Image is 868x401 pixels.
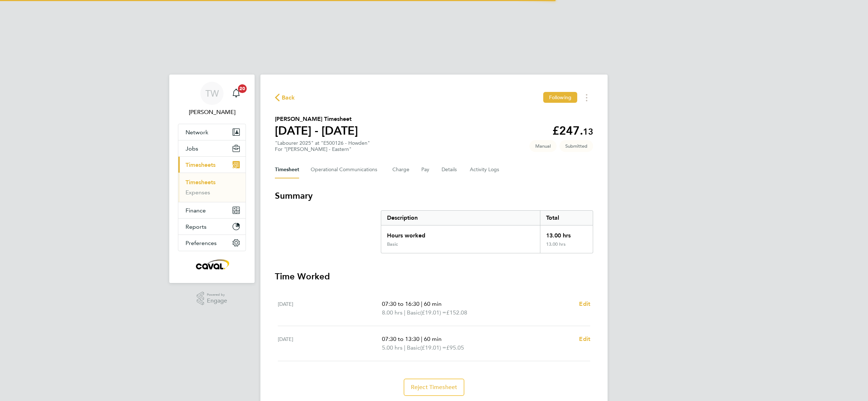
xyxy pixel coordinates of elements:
a: Timesheets [186,179,216,186]
h3: Time Worked [275,271,593,282]
span: (£19.01) = [420,309,446,316]
button: Timesheets Menu [580,92,593,103]
a: Go to home page [178,258,246,270]
div: 13.00 hrs [540,241,593,253]
button: Back [275,93,295,102]
span: 60 min [424,335,442,342]
span: (£19.01) = [420,344,446,351]
span: Basic [407,308,420,317]
span: 13 [583,126,593,137]
div: Summary [381,210,593,253]
span: TW [205,89,219,98]
div: Basic [387,241,398,247]
div: For "[PERSON_NAME] - Eastern" [275,146,370,152]
img: caval-logo-retina.png [194,258,230,270]
span: Edit [579,300,590,307]
span: Powered by [207,292,227,298]
span: | [421,300,422,307]
button: Timesheets [178,157,246,173]
button: Charge [392,161,410,178]
a: 20 [229,82,243,105]
a: Powered byEngage [197,292,227,305]
button: Finance [178,202,246,218]
span: Jobs [186,145,198,152]
span: £152.08 [446,309,467,316]
span: | [404,344,405,351]
a: Edit [579,300,590,308]
div: Timesheets [178,173,246,202]
button: Details [442,161,458,178]
a: Edit [579,335,590,343]
div: "Labourer 2025" at "E500126 - Howden" [275,140,370,152]
div: Hours worked [381,225,540,241]
h3: Summary [275,190,593,202]
span: 8.00 hrs [382,309,403,316]
span: 60 min [424,300,442,307]
span: 5.00 hrs [382,344,403,351]
span: Following [549,94,571,101]
span: Basic [407,343,420,352]
h2: [PERSON_NAME] Timesheet [275,115,358,123]
app-decimal: £247. [552,124,593,138]
button: Jobs [178,140,246,156]
span: This timesheet was manually created. [529,140,557,152]
button: Operational Communications [311,161,381,178]
div: 13.00 hrs [540,225,593,241]
span: Edit [579,335,590,342]
nav: Main navigation [169,75,255,283]
span: 07:30 to 16:30 [382,300,420,307]
button: Timesheet [275,161,299,178]
div: [DATE] [278,300,382,317]
a: Expenses [186,189,210,196]
span: Network [186,129,208,136]
button: Preferences [178,235,246,251]
div: Total [540,211,593,225]
h1: [DATE] - [DATE] [275,123,358,138]
a: TW[PERSON_NAME] [178,82,246,117]
span: | [404,309,405,316]
span: Back [282,93,295,102]
span: | [421,335,422,342]
span: Reject Timesheet [411,384,458,391]
span: Finance [186,207,206,214]
span: Tim Wells [178,108,246,117]
button: Pay [421,161,430,178]
button: Reports [178,219,246,235]
span: Engage [207,298,227,304]
div: Description [381,211,540,225]
section: Timesheet [275,190,593,396]
span: 07:30 to 13:30 [382,335,420,342]
button: Reject Timesheet [404,379,465,396]
button: Following [543,92,577,103]
span: This timesheet is Submitted. [559,140,593,152]
span: £95.05 [446,344,464,351]
span: Reports [186,223,207,230]
div: [DATE] [278,335,382,352]
button: Network [178,124,246,140]
span: Preferences [186,240,217,246]
span: 20 [238,84,247,93]
span: Timesheets [186,161,216,168]
button: Activity Logs [470,161,500,178]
